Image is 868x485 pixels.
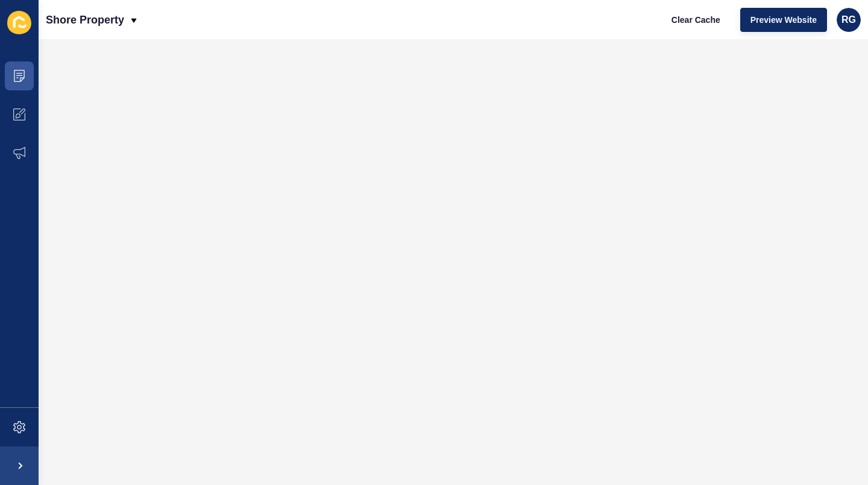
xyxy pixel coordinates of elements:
[46,5,124,35] p: Shore Property
[661,8,731,32] button: Clear Cache
[750,14,817,26] span: Preview Website
[841,14,856,26] span: RG
[740,8,827,32] button: Preview Website
[671,14,720,26] span: Clear Cache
